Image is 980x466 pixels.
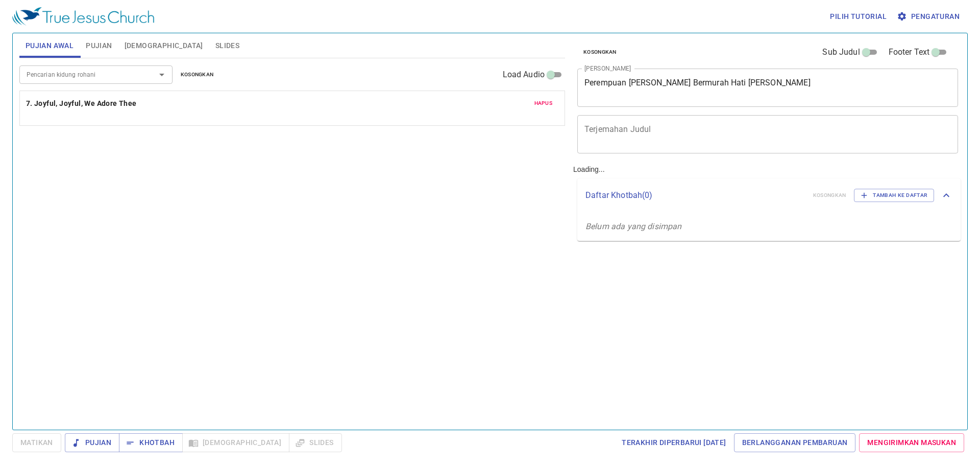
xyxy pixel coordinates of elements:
[12,7,154,26] img: True Jesus Church
[569,29,965,426] div: Loading...
[125,39,203,52] span: [DEMOGRAPHIC_DATA]
[73,436,111,449] span: Pujian
[889,46,930,58] span: Footer Text
[618,433,730,452] a: Terakhir Diperbarui [DATE]
[734,433,856,452] a: Berlangganan Pembaruan
[584,78,951,97] textarea: Perempuan [PERSON_NAME] Bermurah Hati [PERSON_NAME]
[859,433,964,452] a: Mengirimkan Masukan
[127,436,175,449] span: Khotbah
[577,179,961,212] div: Daftar Khotbah(0)KosongkanTambah ke Daftar
[585,221,681,231] i: Belum ada yang disimpan
[86,39,112,52] span: Pujian
[854,189,934,202] button: Tambah ke Daftar
[861,191,927,200] span: Tambah ke Daftar
[822,46,860,58] span: Sub Judul
[26,97,137,110] b: 7. Joyful, Joyful, We Adore Thee
[899,10,960,23] span: Pengaturan
[528,97,559,109] button: Hapus
[742,436,848,449] span: Berlangganan Pembaruan
[503,69,545,81] span: Load Audio
[830,10,887,23] span: Pilih tutorial
[534,99,553,108] span: Hapus
[215,39,239,52] span: Slides
[826,7,891,26] button: Pilih tutorial
[26,97,138,110] button: 7. Joyful, Joyful, We Adore Thee
[26,39,73,52] span: Pujian Awal
[585,189,805,202] p: Daftar Khotbah ( 0 )
[867,436,956,449] span: Mengirimkan Masukan
[181,70,214,79] span: Kosongkan
[577,46,623,58] button: Kosongkan
[622,436,726,449] span: Terakhir Diperbarui [DATE]
[119,433,183,452] button: Khotbah
[155,68,169,82] button: Open
[175,69,220,81] button: Kosongkan
[583,48,617,57] span: Kosongkan
[895,7,964,26] button: Pengaturan
[65,433,119,452] button: Pujian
